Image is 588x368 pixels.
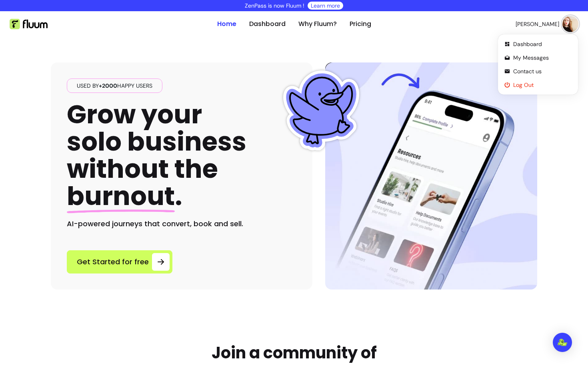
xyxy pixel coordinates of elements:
[217,19,236,29] a: Home
[311,2,340,10] a: Learn more
[513,67,572,75] span: Contact us
[562,16,578,32] img: avatar
[99,82,117,89] span: +2000
[553,333,572,352] div: Open Intercom Messenger
[516,16,578,32] button: avatar[PERSON_NAME]
[281,70,361,151] img: Fluum Duck sticker
[10,19,48,29] img: Fluum Logo
[500,36,576,93] div: Profile Actions
[298,19,337,29] a: Why Fluum?
[501,38,575,91] ul: Profile Actions
[67,101,246,210] h1: Grow your solo business without the .
[513,81,572,89] span: Log Out
[350,19,371,29] a: Pricing
[325,62,537,290] img: Hero
[513,40,572,48] span: Dashboard
[516,20,559,28] span: [PERSON_NAME]
[513,54,572,62] span: My Messages
[74,82,156,90] span: Used by happy users
[67,250,172,273] a: Get Started for free
[249,19,286,29] a: Dashboard
[245,2,304,10] p: ZenPass is now Fluum !
[67,218,296,229] h2: AI-powered journeys that convert, book and sell.
[67,178,175,214] span: burnout
[77,256,149,267] span: Get Started for free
